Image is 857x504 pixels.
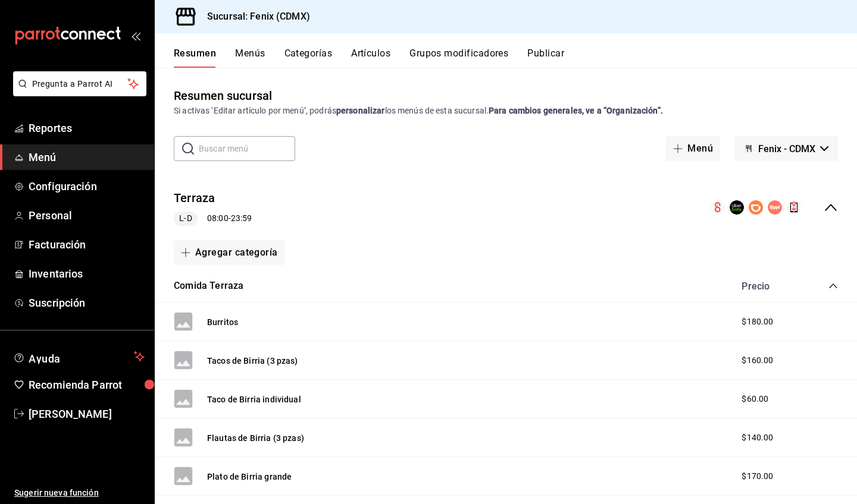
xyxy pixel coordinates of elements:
[336,106,385,115] strong: personalizar
[29,149,145,165] span: Menú
[207,355,298,367] button: Tacos de Birria (3 pzas)
[14,487,145,499] span: Sugerir nueva función
[527,48,564,68] button: Publicar
[207,316,238,328] button: Burritos
[174,48,216,68] button: Resumen
[742,354,773,367] span: $160.00
[8,86,146,99] a: Pregunta a Parrot AI
[29,377,145,393] span: Recomienda Parrot
[734,136,838,161] button: Fenix - CDMX
[174,48,857,68] div: navigation tabs
[742,316,773,328] span: $180.00
[29,295,145,311] span: Suscripción
[174,212,196,225] span: L-D
[758,143,815,155] span: Fenix - CDMX
[199,137,295,160] input: Buscar menú
[666,136,720,161] button: Menú
[742,470,773,483] span: $170.00
[131,31,140,40] button: open_drawer_menu
[351,48,390,68] button: Artículos
[174,190,215,207] button: Terraza
[29,237,145,253] span: Facturación
[198,10,310,24] h3: Sucursal: Fenix (CDMX)
[207,393,301,405] button: Taco de Birria individual
[742,431,773,444] span: $140.00
[742,393,768,405] span: $60.00
[29,120,145,136] span: Reportes
[13,71,146,96] button: Pregunta a Parrot AI
[174,212,252,226] div: 08:00 - 23:59
[29,266,145,282] span: Inventarios
[32,78,128,90] span: Pregunta a Parrot AI
[207,432,304,444] button: Flautas de Birria (3 pzas)
[29,406,145,422] span: [PERSON_NAME]
[29,207,145,223] span: Personal
[207,471,292,483] button: Plato de Birria grande
[29,178,145,194] span: Configuración
[409,48,508,68] button: Grupos modificadores
[828,281,838,291] button: collapse-category-row
[284,48,333,68] button: Categorías
[174,87,272,105] div: Resumen sucursal
[235,48,265,68] button: Menús
[155,180,857,235] div: collapse-menu-row
[489,106,663,115] strong: Para cambios generales, ve a “Organización”.
[174,105,838,117] div: Si activas ‘Editar artículo por menú’, podrás los menús de esta sucursal.
[174,240,285,265] button: Agregar categoría
[29,349,129,364] span: Ayuda
[730,281,806,292] div: Precio
[174,279,243,293] button: Comida Terraza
